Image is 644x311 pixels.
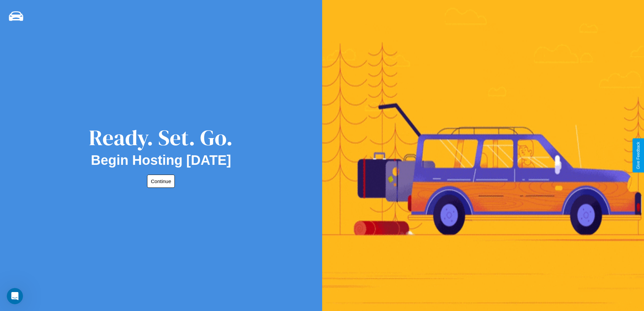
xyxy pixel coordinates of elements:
div: Give Feedback [636,142,641,169]
div: Ready. Set. Go. [89,123,233,153]
button: Continue [147,175,175,188]
iframe: Intercom live chat [7,288,23,304]
h2: Begin Hosting [DATE] [91,153,231,168]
